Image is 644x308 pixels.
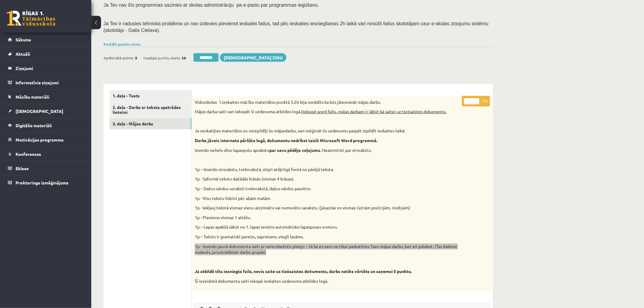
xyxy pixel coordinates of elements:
[8,75,84,89] a: Informatīvie ziņojumi
[195,99,460,105] p: Vidusskolas 1.ieskaites mācību materiālos punktā 3.26 bija norādīts ka būs jāiesniedz mājas darbs.
[8,33,84,47] a: Sākums
[103,2,319,8] span: Ja Tev nav šīs programmas sazinies ar skolas administrāciju pa e-pastu par programmas iegūšanu.
[16,37,31,42] span: Sākums
[110,102,191,118] a: 2. daļa - Darbs ar teksta apstrādes lietotni
[8,147,84,161] a: Konferences
[135,53,137,62] span: 5
[16,94,49,100] span: Mācību materiāli
[195,138,377,143] strong: Darbs jāveic interneta pārlūka logā, dokumentu nedrīkst taisīt Microsoft Word programmā.
[195,278,460,284] p: Šī izveidotā dokumenta saiti iekopē ieskaites uzdevuma atbildes logā.
[110,90,191,101] a: 1. daļa - Tests
[269,147,320,153] strong: par savu pēdējo ceļojumu
[16,166,29,171] span: Eklase
[195,268,412,274] strong: Ja atbildē tiks iesniegts fails, nevis saite uz tiešsaistes dokumentu, darbs netiks vērtēts un sa...
[195,147,460,153] p: Izveido nelielu divu lapaspušu aprakstu . Neaizmirsti par virsrakstu.
[16,151,41,157] span: Konferences
[16,123,52,128] span: Digitālie materiāli
[103,53,134,62] span: Aprēķinātā atzīme:
[8,176,84,190] a: Proktoringa izmēģinājums
[110,118,191,129] a: 3. daļa - Mājas darbs
[195,215,460,221] p: 1p - Pievieno vismaz 1 attēlu.
[8,161,84,175] a: Eklase
[195,186,460,192] p: 1p – Dažus vārdus uzraksti treknrakstā, dažus vārdus pasvītro.
[8,61,84,75] a: Ziņojumi
[195,224,460,230] p: 1p – Lapas apakšā sākot no 1. lapas ievieto automātisko lapaspuses numuru.
[195,195,460,201] p: 1p - Visu tekstu līdzini pēc abām malām.
[8,90,84,104] a: Mācību materiāli
[195,243,460,255] p: 1p - Izveido jaunā dokumenta saiti ar neierobežotu pieeju – tā lai es varu ne tikai paskatīties T...
[182,53,186,62] span: 28
[462,96,490,107] p: / 9p
[8,133,84,147] a: Motivācijas programma
[6,6,289,12] body: Bagātinātā teksta redaktors, wiswyg-editor-user-answer-47024750800320
[103,21,488,33] span: Ja Tev ir radusies tehniska problēma un nav izdevies pievienot ieskaitei failus, tad pēc ieskaite...
[16,137,64,142] span: Motivācijas programma
[195,205,460,211] p: 1p - Iekļauj tekstā vismaz vienu aizzīmētu vai numurētu sarakstu. (jāsastāv no vismaz četrām pozī...
[195,128,460,134] p: Ja neskatījies materiālos un neizpildīji šo mājasdarbu, vari mēģināt šo uzdevumu paspēt izpildīt ...
[103,42,141,47] a: Parādīt punktu skalu
[7,11,55,26] a: Rīgas 1. Tālmācības vidusskola
[195,109,460,115] p: Mājas darba saiti vari iekopēt šī uzdevuma atbildes logā.
[195,166,460,173] p: 1p – Izveido virsrakstu, treknrakstā, stipri atšķirīgā fontā no pārējā teksta.
[195,234,460,240] p: 1p – Teksts ir gramatiski pareizs, saprotams, viegli lasāms.
[8,118,84,132] a: Digitālie materiāli
[195,176,460,182] p: 1p - Saformē tekstu dažādās krāsās (vismaz 4 krāsas).
[301,109,446,114] u: Nekopē word failu, mājas darbam ir jābūt kā saitei uz tiešsaistes dokumentu.
[220,53,286,62] a: [DEMOGRAPHIC_DATA] ziņu
[16,61,84,75] legend: Ziņojumi
[6,6,288,29] body: Bagātinātā teksta redaktors, wiswyg-editor-47024751867940-1757419669-914
[8,104,84,118] a: [DEMOGRAPHIC_DATA]
[8,47,84,61] a: Aktuāli
[16,51,30,57] span: Aktuāli
[16,75,84,89] legend: Informatīvie ziņojumi
[16,108,63,114] span: [DEMOGRAPHIC_DATA]
[16,180,68,185] span: Proktoringa izmēģinājums
[143,53,181,62] span: Kopējais punktu skaits:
